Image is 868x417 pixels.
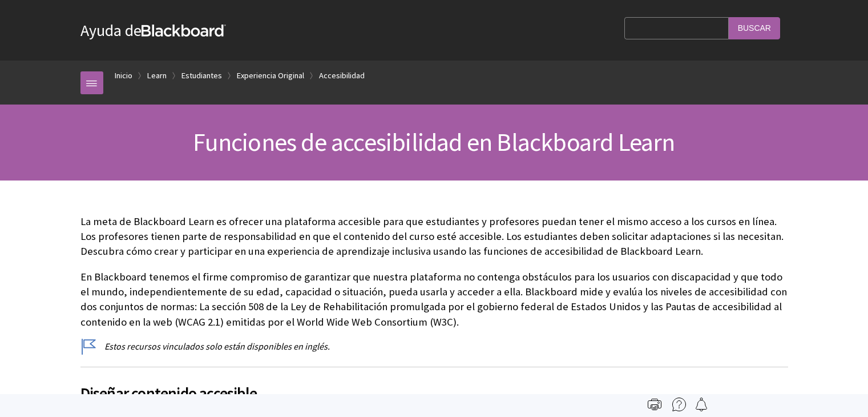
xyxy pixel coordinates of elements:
p: Estos recursos vinculados solo están disponibles en inglés. [80,340,788,352]
strong: Blackboard [142,25,226,37]
a: Estudiantes [181,69,222,83]
img: More help [672,398,686,411]
input: Buscar [729,17,780,39]
a: Accesibilidad [319,69,365,83]
img: Print [648,398,661,411]
a: Inicio [115,69,132,83]
a: Experiencia Original [237,69,304,83]
h2: Diseñar contenido accesible [80,367,788,405]
a: Learn [147,69,167,83]
p: En Blackboard tenemos el firme compromiso de garantizar que nuestra plataforma no contenga obstác... [80,270,788,330]
p: La meta de Blackboard Learn es ofrecer una plataforma accesible para que estudiantes y profesores... [80,214,788,259]
a: Ayuda deBlackboard [80,20,226,41]
img: Follow this page [695,398,708,411]
span: Funciones de accesibilidad en Blackboard Learn [193,126,675,158]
